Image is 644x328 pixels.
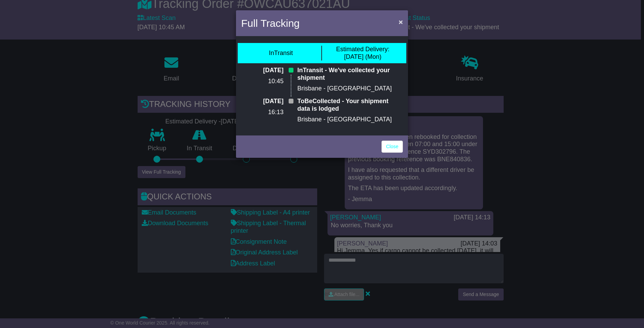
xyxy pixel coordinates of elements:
div: [DATE] (Mon) [336,46,389,61]
a: Close [382,141,403,153]
p: InTransit - We've collected your shipment [297,67,403,81]
p: 16:13 [241,109,283,116]
p: ToBeCollected - Your shipment data is lodged [297,98,403,112]
span: Estimated Delivery: [336,46,389,53]
p: Brisbane - [GEOGRAPHIC_DATA] [297,85,403,92]
div: InTransit [269,50,293,57]
p: 10:45 [241,78,283,85]
h4: Full Tracking [241,15,300,31]
span: × [399,18,403,26]
p: Brisbane - [GEOGRAPHIC_DATA] [297,116,403,123]
button: Close [395,15,406,29]
p: [DATE] [241,98,283,105]
p: [DATE] [241,67,283,74]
